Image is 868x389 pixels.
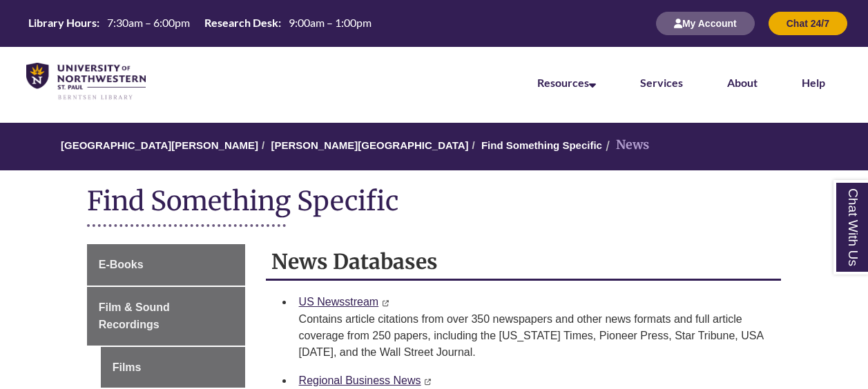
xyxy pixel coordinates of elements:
a: Help [802,76,825,89]
a: Regional Business News [299,375,421,386]
th: Library Hours: [23,15,102,30]
h2: News Databases [266,244,782,281]
div: Contains article citations from over 350 newspapers and other news formats and full article cover... [299,311,771,361]
a: About [727,76,758,89]
table: Hours Today [23,15,377,30]
span: E-Books [99,259,144,270]
a: [GEOGRAPHIC_DATA][PERSON_NAME] [61,139,258,151]
button: Chat 24/7 [769,12,847,35]
a: Resources [537,76,596,89]
a: Services [640,76,683,89]
a: Film & Sound Recordings [87,287,245,346]
a: My Account [656,17,755,29]
a: Hours Today [23,15,377,32]
button: My Account [656,12,755,35]
h1: Find Something Specific [87,184,782,221]
li: News [602,135,649,155]
a: US Newsstream [299,296,379,308]
th: Research Desk: [199,15,283,30]
img: UNWSP Library Logo [26,63,146,101]
a: E-Books [87,244,245,286]
span: Film & Sound Recordings [99,301,170,331]
a: Find Something Specific [481,139,602,151]
i: This link opens in a new window [382,300,389,306]
a: Films [101,347,245,388]
a: [PERSON_NAME][GEOGRAPHIC_DATA] [271,139,468,151]
span: 9:00am – 1:00pm [289,16,372,29]
i: This link opens in a new window [424,379,432,385]
span: 7:30am – 6:00pm [107,16,190,29]
a: Chat 24/7 [769,17,847,29]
